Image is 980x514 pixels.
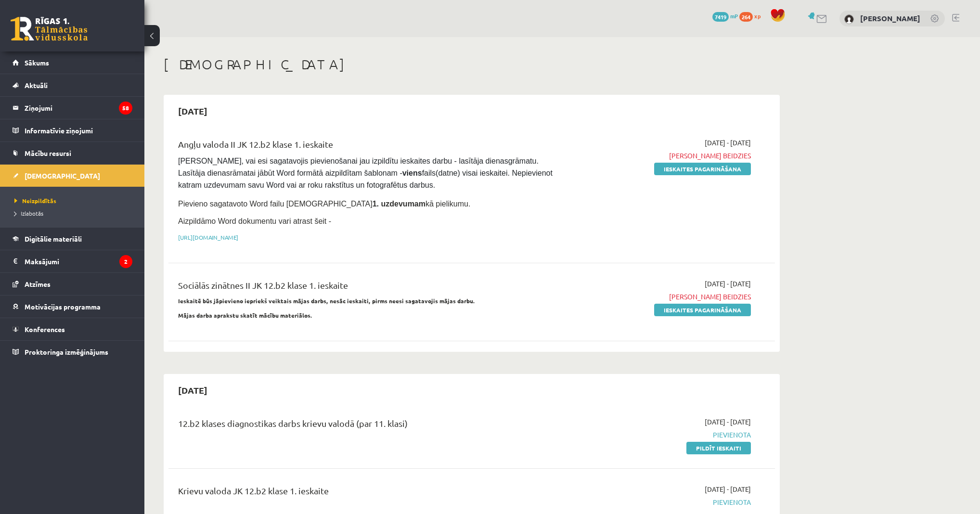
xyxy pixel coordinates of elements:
a: [PERSON_NAME] [860,13,920,23]
span: Atzīmes [25,280,51,288]
span: Digitālie materiāli [25,234,82,243]
strong: Mājas darba aprakstu skatīt mācību materiālos. [178,311,312,319]
span: [PERSON_NAME] beidzies [569,151,751,161]
legend: Ziņojumi [25,97,132,119]
span: 264 [739,12,753,22]
div: Sociālās zinātnes II JK 12.b2 klase 1. ieskaite [178,279,555,296]
a: [DEMOGRAPHIC_DATA] [13,165,132,187]
span: Sākums [25,58,49,67]
span: [DATE] - [DATE] [705,138,751,148]
span: Mācību resursi [25,149,71,157]
span: [DATE] - [DATE] [705,279,751,289]
a: 7419 mP [712,12,738,20]
span: [DATE] - [DATE] [705,484,751,494]
div: Angļu valoda II JK 12.b2 klase 1. ieskaite [178,138,555,155]
h2: [DATE] [168,379,217,401]
div: Krievu valoda JK 12.b2 klase 1. ieskaite [178,484,555,502]
a: Neizpildītās [14,196,135,205]
span: Motivācijas programma [25,302,101,311]
img: Tīna Kante [844,14,854,24]
span: Konferences [25,325,65,334]
a: Izlabotās [14,209,135,218]
a: Mācību resursi [13,142,132,164]
a: Ieskaites pagarināšana [654,304,751,316]
span: mP [730,12,738,20]
h2: [DATE] [168,100,217,122]
a: Digitālie materiāli [13,228,132,250]
a: Informatīvie ziņojumi [13,119,132,141]
strong: viens [402,169,422,177]
a: Ziņojumi58 [13,97,132,119]
span: [DEMOGRAPHIC_DATA] [25,171,100,180]
span: Pievieno sagatavoto Word failu [DEMOGRAPHIC_DATA] kā pielikumu. [178,200,470,208]
strong: Ieskaitē būs jāpievieno iepriekš veiktais mājas darbs, nesāc ieskaiti, pirms neesi sagatavojis mā... [178,297,475,305]
a: Proktoringa izmēģinājums [13,341,132,363]
a: Atzīmes [13,273,132,295]
a: Motivācijas programma [13,296,132,318]
i: 2 [119,255,132,268]
div: 12.b2 klases diagnostikas darbs krievu valodā (par 11. klasi) [178,417,555,435]
span: Neizpildītās [14,197,56,205]
span: [PERSON_NAME] beidzies [569,292,751,302]
a: Konferences [13,318,132,340]
a: 264 xp [739,12,765,20]
span: 7419 [712,12,729,22]
span: [DATE] - [DATE] [705,417,751,427]
strong: 1. uzdevumam [373,200,426,208]
span: [PERSON_NAME], vai esi sagatavojis pievienošanai jau izpildītu ieskaites darbu - lasītāja dienasg... [178,157,554,189]
span: Izlabotās [14,209,43,217]
a: [URL][DOMAIN_NAME] [178,233,238,241]
legend: Maksājumi [25,250,132,272]
span: Aizpildāmo Word dokumentu vari atrast šeit - [178,217,331,225]
span: Pievienota [569,430,751,440]
a: Aktuāli [13,74,132,96]
span: Aktuāli [25,81,48,90]
span: Proktoringa izmēģinājums [25,347,108,356]
span: Pievienota [569,497,751,507]
span: xp [754,12,761,20]
a: Sākums [13,51,132,74]
a: Pildīt ieskaiti [686,442,751,454]
h1: [DEMOGRAPHIC_DATA] [164,56,780,73]
a: Maksājumi2 [13,250,132,272]
legend: Informatīvie ziņojumi [25,119,132,141]
a: Rīgas 1. Tālmācības vidusskola [11,17,88,41]
a: Ieskaites pagarināšana [654,163,751,175]
i: 58 [119,102,132,115]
